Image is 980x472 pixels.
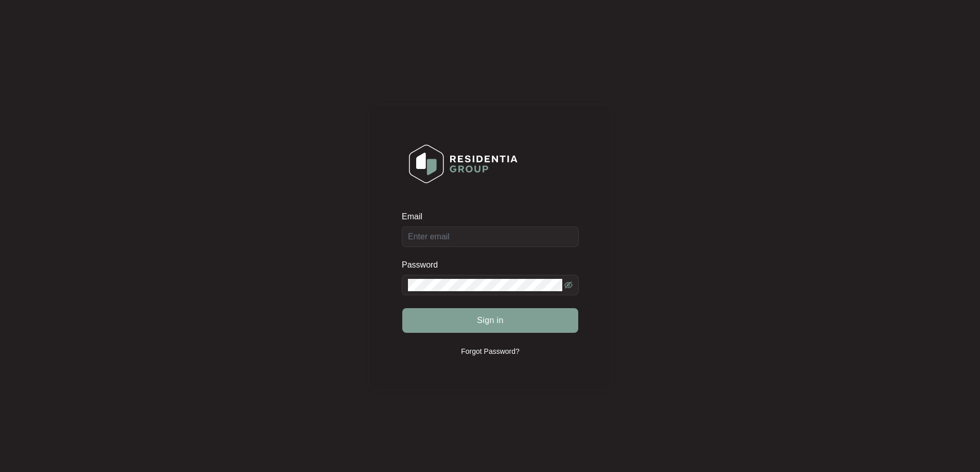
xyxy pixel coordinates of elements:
[477,314,504,327] span: Sign in
[402,260,446,270] label: Password
[402,212,430,222] label: Email
[402,226,579,247] input: Email
[402,138,524,190] img: Login Logo
[402,308,578,333] button: Sign in
[564,281,573,289] span: eye-invisible
[461,346,520,356] p: Forgot Password?
[408,279,562,291] input: Password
